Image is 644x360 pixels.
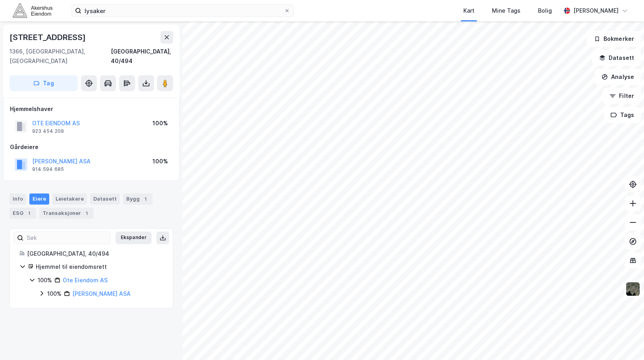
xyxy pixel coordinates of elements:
[10,142,173,152] div: Gårdeiere
[81,5,284,17] input: Søk på adresse, matrikkel, gårdeiere, leietakere eller personer
[603,88,641,104] button: Filter
[604,322,644,360] iframe: Chat Widget
[39,208,94,219] div: Transaksjoner
[10,208,36,219] div: ESG
[492,6,521,15] div: Mine Tags
[595,69,641,85] button: Analyse
[10,47,111,66] div: 1366, [GEOGRAPHIC_DATA], [GEOGRAPHIC_DATA]
[625,281,640,297] img: 9k=
[52,193,87,205] div: Leietakere
[27,249,163,259] div: [GEOGRAPHIC_DATA], 40/494
[111,47,173,66] div: [GEOGRAPHIC_DATA], 40/494
[123,193,152,205] div: Bygg
[538,6,552,15] div: Bolig
[116,232,152,244] button: Ekspander
[592,50,641,66] button: Datasett
[72,290,131,297] a: [PERSON_NAME] ASA
[573,6,619,15] div: [PERSON_NAME]
[141,195,149,203] div: 1
[152,157,168,166] div: 100%
[63,277,108,283] a: Ote Eiendom AS
[32,166,64,172] div: 914 594 685
[152,119,168,128] div: 100%
[13,4,52,17] img: akershus-eiendom-logo.9091f326c980b4bce74ccdd9f866810c.svg
[604,107,641,123] button: Tags
[10,31,87,44] div: [STREET_ADDRESS]
[90,193,120,205] div: Datasett
[587,31,641,47] button: Bokmerker
[38,276,52,285] div: 100%
[463,6,474,15] div: Kart
[10,193,26,205] div: Info
[23,232,110,244] input: Søk
[36,262,163,272] div: Hjemmel til eiendomsrett
[29,193,49,205] div: Eiere
[604,322,644,360] div: Kontrollprogram for chat
[83,209,91,217] div: 1
[47,289,62,299] div: 100%
[10,75,78,91] button: Tag
[32,128,64,134] div: 923 454 209
[25,209,33,217] div: 1
[10,104,173,114] div: Hjemmelshaver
